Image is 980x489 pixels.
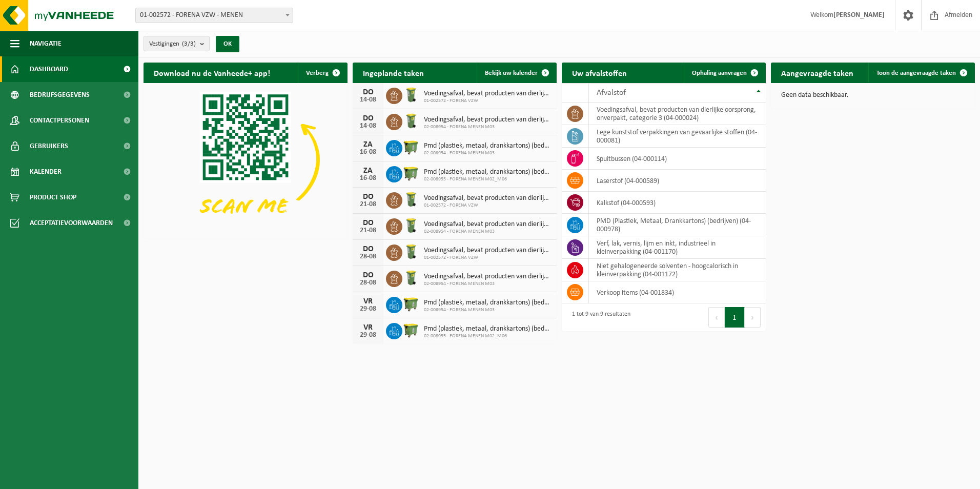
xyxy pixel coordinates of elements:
span: 01-002572 - FORENA VZW [424,98,552,104]
a: Ophaling aanvragen [684,63,765,83]
span: 02-008954 - FORENA MENEN M03 [424,281,552,287]
img: WB-1100-HPE-GN-50 [402,295,420,313]
div: 28-08 [358,279,378,287]
span: Gebruikers [30,133,68,159]
td: verkoop items (04-001834) [589,281,766,303]
span: Kalender [30,159,62,185]
button: Vestigingen(3/3) [144,36,210,51]
span: Toon de aangevraagde taken [876,70,956,76]
img: WB-0140-HPE-GN-50 [402,217,420,234]
div: DO [358,88,378,96]
div: 28-08 [358,253,378,260]
span: Afvalstof [597,89,626,97]
span: 02-008955 - FORENA MENEN M02_M06 [424,176,552,182]
span: Contactpersonen [30,108,89,133]
span: 01-002572 - FORENA VZW [424,202,552,209]
button: 1 [725,307,745,328]
span: Bekijk uw kalender [485,70,538,76]
span: 02-008954 - FORENA MENEN M03 [424,229,552,235]
div: DO [358,114,378,123]
div: DO [358,271,378,279]
a: Toon de aangevraagde taken [868,63,974,83]
div: VR [358,323,378,332]
count: (3/3) [182,40,196,47]
div: ZA [358,140,378,149]
img: WB-1100-HPE-GN-50 [402,321,420,339]
span: Bedrijfsgegevens [30,82,90,108]
a: Bekijk uw kalender [477,63,556,83]
td: kalkstof (04-000593) [589,192,766,214]
span: Voedingsafval, bevat producten van dierlijke oorsprong, onverpakt, categorie 3 [424,273,552,281]
span: Acceptatievoorwaarden [30,210,113,236]
td: niet gehalogeneerde solventen - hoogcalorisch in kleinverpakking (04-001172) [589,259,766,281]
span: Voedingsafval, bevat producten van dierlijke oorsprong, onverpakt, categorie 3 [424,220,552,229]
div: 1 tot 9 van 9 resultaten [567,306,630,329]
span: Pmd (plastiek, metaal, drankkartons) (bedrijven) [424,142,552,150]
span: Voedingsafval, bevat producten van dierlijke oorsprong, onverpakt, categorie 3 [424,116,552,124]
img: WB-1100-HPE-GN-50 [402,165,420,182]
h2: Aangevraagde taken [771,63,864,83]
div: 29-08 [358,305,378,313]
span: Voedingsafval, bevat producten van dierlijke oorsprong, onverpakt, categorie 3 [424,247,552,255]
h2: Download nu de Vanheede+ app! [144,63,280,83]
span: 01-002572 - FORENA VZW - MENEN [135,8,293,23]
div: 16-08 [358,175,378,182]
div: 14-08 [358,123,378,130]
span: Pmd (plastiek, metaal, drankkartons) (bedrijven) [424,299,552,307]
span: 02-008954 - FORENA MENEN M03 [424,307,552,313]
div: 29-08 [358,332,378,339]
img: Download de VHEPlus App [144,83,348,236]
div: 21-08 [358,201,378,208]
img: WB-1100-HPE-GN-50 [402,138,420,156]
span: Product Shop [30,185,76,210]
span: Pmd (plastiek, metaal, drankkartons) (bedrijven) [424,325,552,333]
span: 02-008954 - FORENA MENEN M03 [424,124,552,130]
img: WB-0140-HPE-GN-50 [402,269,420,287]
td: spuitbussen (04-000114) [589,148,766,170]
h2: Uw afvalstoffen [562,63,637,83]
span: Voedingsafval, bevat producten van dierlijke oorsprong, onverpakt, categorie 3 [424,194,552,202]
span: Vestigingen [149,36,196,52]
span: Dashboard [30,56,68,82]
img: WB-0140-HPE-GN-50 [402,86,420,104]
button: Next [745,307,761,328]
img: WB-0140-HPE-GN-50 [402,191,420,208]
span: Navigatie [30,31,62,56]
strong: [PERSON_NAME] [833,11,885,19]
div: DO [358,219,378,227]
div: DO [358,193,378,201]
td: verf, lak, vernis, lijm en inkt, industrieel in kleinverpakking (04-001170) [589,236,766,259]
button: Previous [708,307,725,328]
span: Ophaling aanvragen [692,70,747,76]
span: 01-002572 - FORENA VZW - MENEN [136,8,293,23]
span: Pmd (plastiek, metaal, drankkartons) (bedrijven) [424,168,552,176]
span: 02-008955 - FORENA MENEN M02_M06 [424,333,552,339]
div: 14-08 [358,96,378,104]
div: 16-08 [358,149,378,156]
div: 21-08 [358,227,378,234]
span: Voedingsafval, bevat producten van dierlijke oorsprong, onverpakt, categorie 3 [424,90,552,98]
td: lege kunststof verpakkingen van gevaarlijke stoffen (04-000081) [589,125,766,148]
div: ZA [358,167,378,175]
h2: Ingeplande taken [353,63,434,83]
img: WB-0140-HPE-GN-50 [402,112,420,130]
img: WB-0140-HPE-GN-50 [402,243,420,260]
p: Geen data beschikbaar. [781,92,965,99]
td: voedingsafval, bevat producten van dierlijke oorsprong, onverpakt, categorie 3 (04-000024) [589,103,766,125]
td: PMD (Plastiek, Metaal, Drankkartons) (bedrijven) (04-000978) [589,214,766,236]
button: OK [216,36,239,52]
div: VR [358,297,378,305]
span: Verberg [306,70,329,76]
div: DO [358,245,378,253]
td: laserstof (04-000589) [589,170,766,192]
button: Verberg [298,63,346,83]
span: 02-008954 - FORENA MENEN M03 [424,150,552,156]
span: 01-002572 - FORENA VZW [424,255,552,261]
